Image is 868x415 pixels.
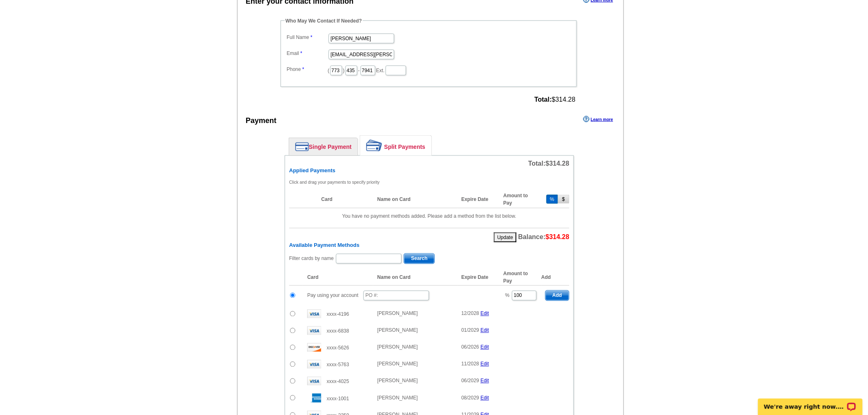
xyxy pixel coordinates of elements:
th: Card [303,270,373,286]
span: Add [546,291,569,301]
legend: Who May We Contact If Needed? [285,17,363,25]
img: amex.gif [307,394,321,403]
span: $314.28 [546,160,569,167]
span: [PERSON_NAME] [377,311,418,317]
img: visa.gif [307,360,321,369]
th: Name on Card [373,270,457,286]
span: 06/2026 [461,344,479,350]
button: Add [545,290,569,301]
img: split-payment.png [366,140,382,151]
div: Payment [246,115,276,126]
a: Single Payment [289,138,358,155]
img: visa.gif [307,377,321,385]
th: Add [541,270,569,286]
span: 12/2028 [461,311,479,317]
span: xxxx-4025 [327,379,349,385]
button: Update [494,233,516,242]
span: % [505,293,510,299]
p: Click and drag your payments to specify priority [289,178,569,186]
span: 01/2029 [461,328,479,333]
input: PO #: [363,291,429,301]
span: 06/2029 [461,378,479,384]
span: [PERSON_NAME] [377,378,418,384]
h6: Available Payment Methods [289,242,569,249]
span: xxxx-4196 [327,312,349,317]
img: single-payment.png [295,142,309,151]
a: Learn more [583,116,613,123]
iframe: LiveChat chat widget [753,389,868,415]
button: Search [404,253,435,264]
span: Pay using your account [307,293,359,299]
span: Total: [528,160,569,167]
th: Expire Date [457,191,499,208]
dd: ( ) - Ext. [285,64,573,76]
span: [PERSON_NAME] [377,361,418,367]
label: Filter cards by name [289,255,334,262]
th: Card [317,191,373,208]
label: Full Name [287,34,328,41]
button: $ [558,195,569,204]
span: [PERSON_NAME] [377,395,418,401]
span: xxxx-1001 [327,396,349,402]
span: xxxx-5763 [327,362,349,368]
img: visa.gif [307,310,321,318]
th: Expire Date [457,270,499,286]
a: Edit [481,395,489,401]
span: 11/2028 [461,361,479,367]
button: % [546,195,558,204]
a: Edit [481,344,489,350]
span: xxxx-5626 [327,345,349,351]
img: visa.gif [307,326,321,335]
span: [PERSON_NAME] [377,344,418,350]
span: 08/2029 [461,395,479,401]
a: Split Payments [360,136,432,155]
span: [PERSON_NAME] [377,328,418,333]
a: Edit [481,328,489,333]
label: Email [287,50,328,57]
span: $314.28 [546,233,569,240]
a: Edit [481,378,489,384]
h6: Applied Payments [289,167,569,174]
th: Amount to Pay [499,191,541,208]
span: Balance: [518,233,569,240]
a: Edit [481,311,489,317]
strong: Total: [535,96,552,103]
th: Amount to Pay [499,270,541,286]
label: Phone [287,66,328,73]
th: Name on Card [373,191,457,208]
td: You have no payment methods added. Please add a method from the list below. [289,208,569,224]
a: Edit [481,361,489,367]
img: disc.gif [307,343,321,352]
span: xxxx-6838 [327,328,349,334]
span: Search [404,254,434,264]
span: $314.28 [535,96,576,103]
